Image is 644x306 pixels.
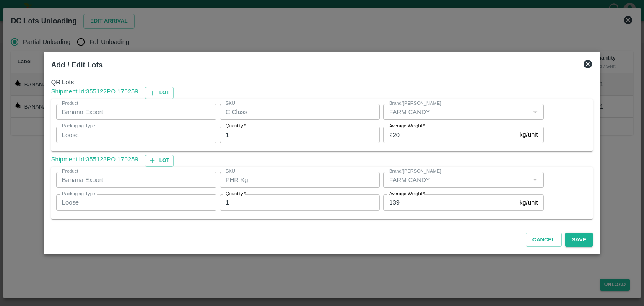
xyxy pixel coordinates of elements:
[389,100,441,107] label: Brand/[PERSON_NAME]
[526,233,562,247] button: Cancel
[145,155,174,167] button: Lot
[62,123,95,130] label: Packaging Type
[565,233,593,247] button: Save
[386,106,527,117] input: Create Brand/Marka
[62,100,78,107] label: Product
[51,61,103,69] b: Add / Edit Lots
[51,78,593,87] span: QR Lots
[389,168,441,175] label: Brand/[PERSON_NAME]
[51,87,138,99] a: Shipment Id:355122PO 170259
[226,123,246,130] label: Quantity
[389,123,425,130] label: Average Weight
[519,198,538,207] p: kg/unit
[389,191,425,197] label: Average Weight
[62,168,78,175] label: Product
[226,191,246,197] label: Quantity
[226,100,235,107] label: SKU
[226,168,235,175] label: SKU
[386,174,527,185] input: Create Brand/Marka
[519,130,538,139] p: kg/unit
[145,87,174,99] button: Lot
[51,155,138,167] a: Shipment Id:355123PO 170259
[62,191,95,197] label: Packaging Type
